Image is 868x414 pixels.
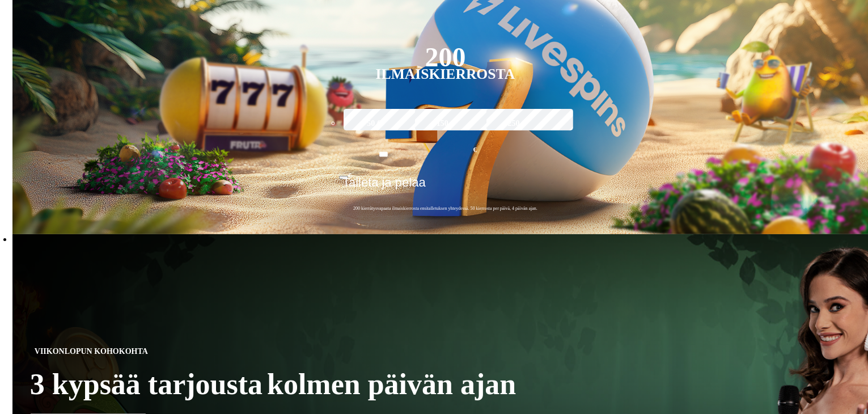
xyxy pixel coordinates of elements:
div: Ilmaiskierrosta [376,67,515,81]
button: Talleta ja pelaa [339,175,552,198]
label: 250 € [484,107,550,140]
span: 200 kierrätysvapaata ilmaiskierrosta ensitalletuksen yhteydessä. 50 kierrosta per päivä, 4 päivän... [339,205,552,212]
label: 150 € [412,107,479,140]
span: VIIKONLOPUN KOHOKOHTA [30,345,153,358]
span: € [473,145,477,155]
span: 3 kypsää tarjousta [30,367,262,401]
span: Talleta ja pelaa [342,175,426,198]
span: € [348,172,352,179]
div: 200 [425,50,465,64]
label: 50 € [341,107,407,140]
span: kolmen päivän ajan [267,370,516,399]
